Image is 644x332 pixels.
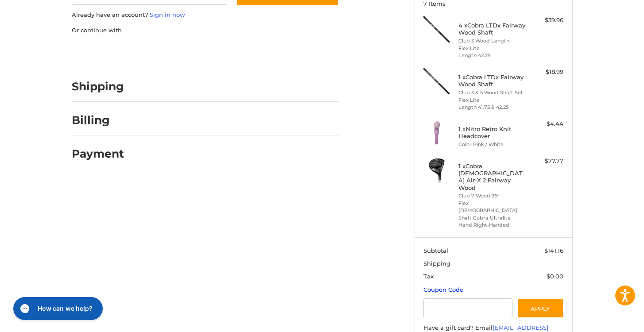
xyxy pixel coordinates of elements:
[458,141,526,148] li: Color Pink / White
[458,200,526,214] li: Flex [DEMOGRAPHIC_DATA]
[458,104,526,111] li: Length 41.75 & 42.25
[528,157,563,166] div: $77.77
[528,68,563,77] div: $18.99
[517,298,564,318] button: Apply
[458,221,526,229] li: Hand Right-Handed
[458,97,526,104] li: Flex Lite
[72,11,339,19] p: Already have an account?
[559,260,563,267] span: --
[458,125,526,140] h4: 1 x Nitro Retro Knit Headcover
[458,52,526,59] li: Length 42.25
[69,43,135,59] iframe: PayPal-paypal
[544,247,563,254] span: $141.16
[72,26,339,35] p: Or continue with
[458,22,526,36] h4: 4 x Cobra LTDx Fairway Wood Shaft
[72,80,124,93] h2: Shipping
[458,162,526,191] h4: 1 x Cobra [DEMOGRAPHIC_DATA] Air-X 2 Fairway Wood
[528,120,563,128] div: $4.44
[458,45,526,52] li: Flex Lite
[547,273,563,280] span: $0.00
[72,147,124,161] h2: Payment
[458,214,526,222] li: Shaft Cobra Ultralite
[423,298,512,318] input: Gift Certificate or Coupon Code
[458,73,526,88] h4: 1 x Cobra LTDx Fairway Wood Shaft
[423,247,448,254] span: Subtotal
[458,37,526,45] li: Club 3 Wood Length
[423,260,450,267] span: Shipping
[144,43,210,59] iframe: PayPal-paylater
[219,43,285,59] iframe: PayPal-venmo
[72,113,124,127] h2: Billing
[458,89,526,97] li: Club 3 & 5 Wood Shaft Set
[528,16,563,25] div: $39.96
[423,273,434,280] span: Tax
[423,286,463,293] a: Coupon Code
[150,11,185,18] a: Sign in now
[9,294,105,323] iframe: Gorgias live chat messenger
[458,192,526,200] li: Club 7 Wood 26°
